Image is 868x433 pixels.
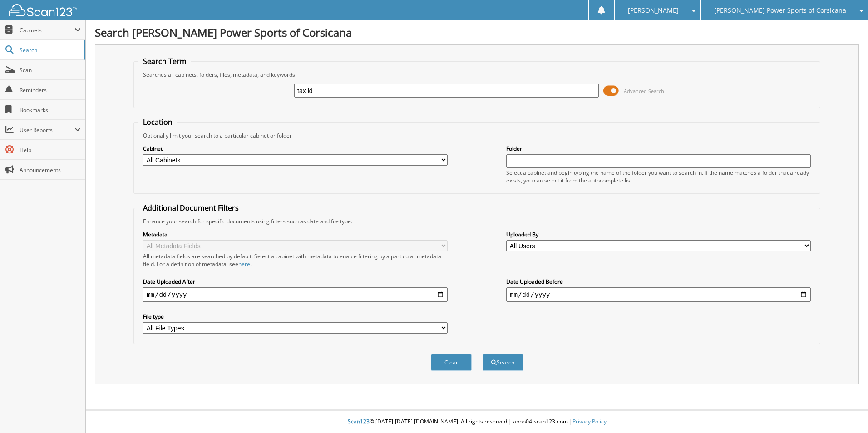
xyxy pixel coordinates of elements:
[714,8,846,13] span: [PERSON_NAME] Power Sports of Corsicana
[138,217,815,225] div: Enhance your search for specific documents using filters such as date and file type.
[506,169,811,184] div: Select a cabinet and begin typing the name of the folder you want to search in. If the name match...
[572,418,607,425] a: Privacy Policy
[506,231,811,238] label: Uploaded By
[143,252,448,268] div: All metadata fields are searched by default. Select a cabinet with metadata to enable filtering b...
[138,71,815,79] div: Searches all cabinets, folders, files, metadata, and keywords
[20,166,81,174] span: Announcements
[506,278,811,285] label: Date Uploaded Before
[238,260,250,268] a: here
[20,146,81,154] span: Help
[143,278,448,285] label: Date Uploaded After
[20,66,81,74] span: Scan
[143,313,448,320] label: File type
[624,88,664,94] span: Advanced Search
[86,411,868,433] div: © [DATE]-[DATE] [DOMAIN_NAME]. All rights reserved | appb04-scan123-com |
[138,203,243,213] legend: Additional Document Filters
[143,231,448,238] label: Metadata
[9,4,77,16] img: scan123-logo-white.svg
[628,8,679,13] span: [PERSON_NAME]
[348,418,370,425] span: Scan123
[143,287,448,302] input: start
[20,26,74,34] span: Cabinets
[20,86,81,94] span: Reminders
[506,145,811,153] label: Folder
[506,287,811,302] input: end
[20,106,81,114] span: Bookmarks
[143,145,448,153] label: Cabinet
[431,354,472,371] button: Clear
[138,56,191,66] legend: Search Term
[138,132,815,139] div: Optionally limit your search to a particular cabinet or folder
[20,126,74,134] span: User Reports
[138,117,177,127] legend: Location
[483,354,523,371] button: Search
[20,46,79,54] span: Search
[95,25,859,40] h1: Search [PERSON_NAME] Power Sports of Corsicana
